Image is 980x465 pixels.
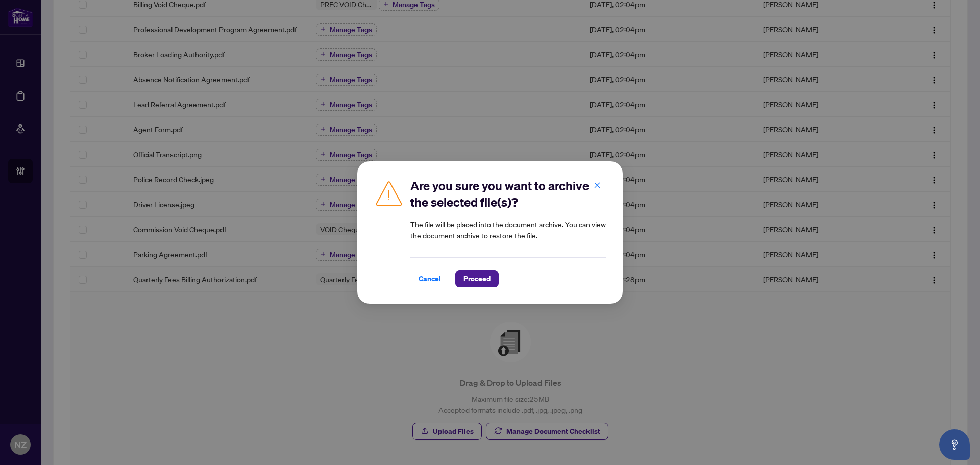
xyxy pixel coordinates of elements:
[594,182,601,189] span: close
[374,178,404,208] img: Caution Icon
[419,271,441,287] span: Cancel
[463,271,491,287] span: Proceed
[410,178,606,210] h2: Are you sure you want to archive the selected file(s)?
[410,270,449,287] button: Cancel
[455,270,499,287] button: Proceed
[410,218,606,241] article: The file will be placed into the document archive. You can view the document archive to restore t...
[939,429,970,460] button: Open asap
